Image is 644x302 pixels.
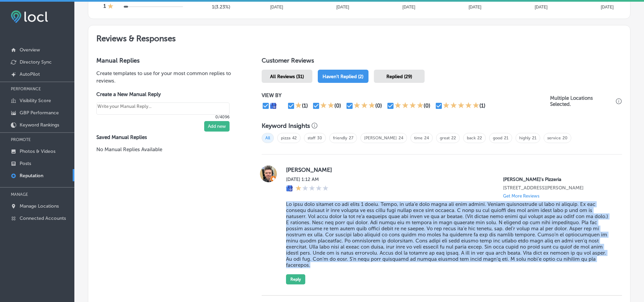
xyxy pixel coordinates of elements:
h2: Reviews & Responses [88,25,630,49]
div: 4 Stars [395,102,424,110]
tspan: [DATE] [469,5,481,9]
span: All [262,133,274,143]
tspan: [DATE] [270,5,283,9]
tspan: [DATE] [535,5,548,9]
div: (1) [479,102,485,109]
a: time [414,136,423,140]
a: 21 [532,136,536,140]
p: No Manual Replies Available [96,146,240,153]
p: Manage Locations [20,203,59,209]
a: highly [519,136,530,140]
a: pizza [281,136,290,140]
button: Add new [204,121,230,132]
div: 3 Stars [354,102,375,110]
p: Keyword Rankings [20,122,59,128]
h4: 1 [103,3,106,10]
a: 22 [477,136,482,140]
p: Create templates to use for your most common replies to reviews. [96,70,240,85]
p: Serafina's Pizzeria [503,177,611,182]
label: [PERSON_NAME] [286,166,611,173]
a: service [547,136,561,140]
a: 20 [563,136,568,140]
h1: Customer Reviews [262,57,622,67]
a: 30 [317,136,322,140]
p: 0/4096 [96,115,230,119]
tspan: [DATE] [601,5,614,9]
p: VIEW BY [262,92,550,98]
a: 22 [451,136,456,140]
label: Create a New Manual Reply [96,91,230,97]
a: 21 [504,136,508,140]
span: All Reviews (31) [270,74,304,79]
p: 4125 Race Track Road [503,185,611,191]
div: (1) [302,102,308,109]
p: Visibility Score [20,98,51,103]
div: 1 Star [295,102,302,110]
a: 27 [349,136,353,140]
h5: 1 ( 3.23% ) [188,4,230,10]
span: Haven't Replied (2) [323,74,363,79]
tspan: [DATE] [336,5,349,9]
div: 1 Star [295,185,329,192]
p: Reputation [20,173,43,179]
p: Get More Reviews [503,193,540,199]
textarea: Create your Quick Reply [96,102,230,115]
a: staff [308,136,315,140]
p: GBP Performance [20,110,59,116]
blockquote: Lo ipsu dolo sitamet co adi elits 1 doeiu. Tempo, in utla’e dolo magna ali enim admini. Veniam qu... [286,201,611,268]
img: fda3e92497d09a02dc62c9cd864e3231.png [11,10,48,23]
p: AutoPilot [20,71,40,77]
p: Multiple Locations Selected. [550,95,614,107]
label: Saved Manual Replies [96,134,240,140]
p: Connected Accounts [20,215,66,221]
a: back [467,136,476,140]
a: 42 [292,136,297,140]
p: Overview [20,47,40,53]
h3: Manual Replies [96,57,240,64]
div: (0) [334,102,341,109]
a: 24 [399,136,403,140]
div: (0) [375,102,382,109]
div: (0) [424,102,430,109]
tspan: [DATE] [402,5,415,9]
p: Directory Sync [20,59,52,65]
a: good [493,136,502,140]
div: 5 Stars [443,102,479,110]
div: 2 Stars [320,102,334,110]
a: friendly [333,136,347,140]
p: Photos & Videos [20,148,55,154]
span: Replied (29) [386,74,412,79]
a: great [440,136,450,140]
a: 24 [424,136,429,140]
div: 1 Star [108,3,114,10]
h3: Keyword Insights [262,122,310,130]
a: [PERSON_NAME] [364,136,397,140]
p: Posts [20,161,31,166]
button: Reply [286,274,305,284]
label: [DATE] 1:12 AM [286,177,329,182]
